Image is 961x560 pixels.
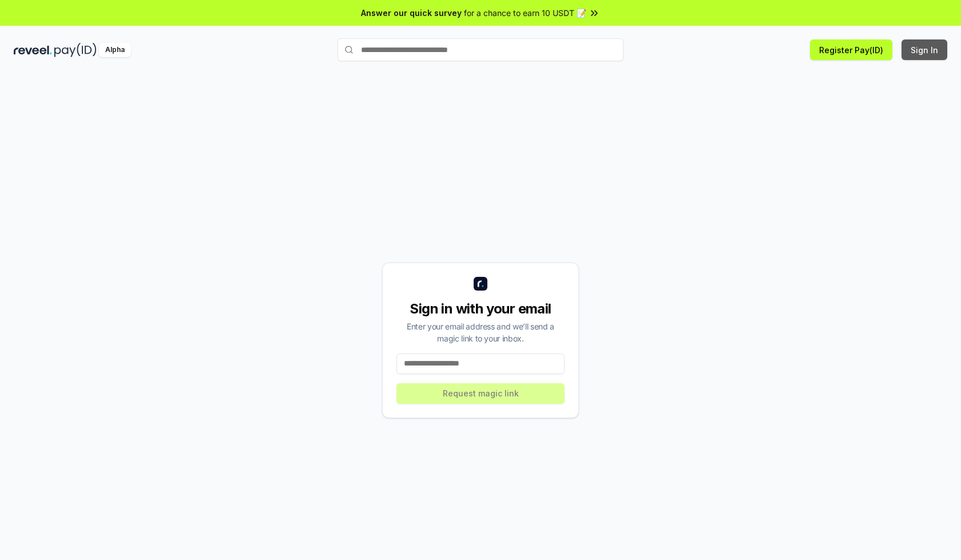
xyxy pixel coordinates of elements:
img: pay_id [54,43,97,57]
div: Enter your email address and we’ll send a magic link to your inbox. [396,320,565,344]
span: Answer our quick survey [361,7,462,19]
img: reveel_dark [14,43,52,57]
div: Alpha [99,43,131,57]
span: for a chance to earn 10 USDT 📝 [464,7,586,19]
div: Sign in with your email [396,300,565,318]
img: logo_small [474,277,487,291]
button: Register Pay(ID) [810,39,892,60]
button: Sign In [902,39,947,60]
